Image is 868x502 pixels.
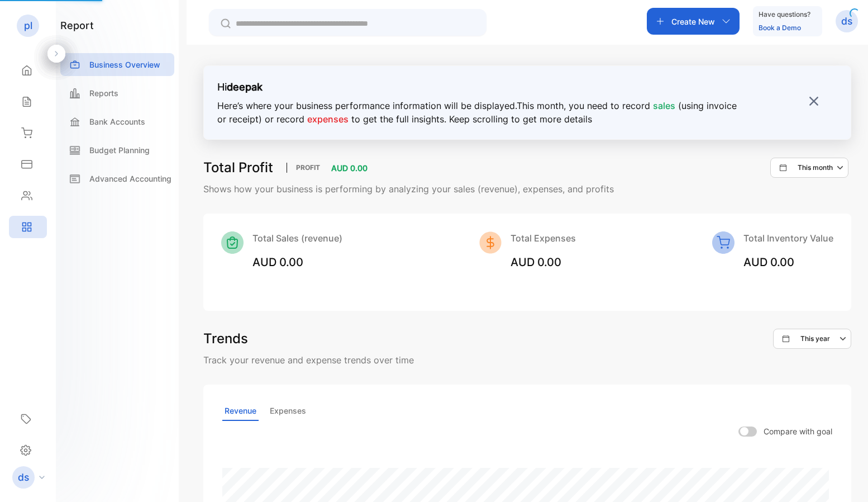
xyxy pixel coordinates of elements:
[221,231,244,254] img: Icon
[217,99,743,126] p: Here’s where your business performance information will be displayed. This month , you need to re...
[773,329,851,349] button: This year
[268,401,308,421] p: Expenses
[24,18,32,33] p: pl
[227,81,263,93] strong: deepak
[841,14,852,29] p: ds
[89,59,160,70] p: Business Overview
[60,18,94,33] h1: report
[217,79,755,94] p: Hi
[836,8,858,35] button: ds
[743,255,794,269] span: AUD 0.00
[511,231,576,245] p: Total Expenses
[60,53,174,76] a: Business Overview
[60,139,174,162] a: Budget Planning
[60,82,174,105] a: Reports
[798,163,833,173] p: This month
[252,231,342,245] p: Total Sales (revenue)
[203,158,273,178] h3: Total Profit
[479,231,502,254] img: Icon
[89,144,150,156] p: Budget Planning
[808,96,819,107] img: close
[511,255,561,269] span: AUD 0.00
[759,23,801,32] a: Book a Demo
[60,110,174,133] a: Bank Accounts
[222,401,259,421] p: Revenue
[203,329,248,349] h3: Trends
[60,167,174,190] a: Advanced Accounting
[203,353,851,367] p: Track your revenue and expense trends over time
[89,116,145,127] p: Bank Accounts
[800,334,830,344] p: This year
[252,255,303,269] span: AUD 0.00
[307,113,349,125] span: expenses
[331,163,368,173] span: AUD 0.00
[764,425,832,437] p: Compare with goal
[671,16,715,27] p: Create New
[759,9,810,20] p: Have questions?
[712,231,735,254] img: Icon
[743,231,833,245] p: Total Inventory Value
[647,8,740,35] button: Create New
[203,182,851,196] p: Shows how your business is performing by analyzing your sales (revenue), expenses, and profits
[18,470,29,485] p: ds
[89,173,171,184] p: Advanced Accounting
[770,158,848,178] button: This month
[653,100,675,111] span: sales
[89,87,118,99] p: Reports
[287,163,329,173] p: PROFIT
